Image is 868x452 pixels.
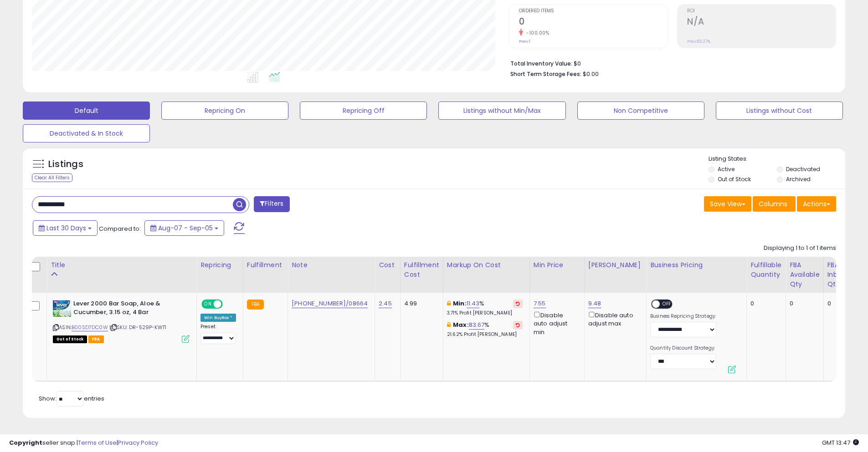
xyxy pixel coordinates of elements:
[23,124,150,142] button: Deactivated & In Stock
[202,300,214,308] span: ON
[519,39,530,44] small: Prev: 1
[660,300,674,308] span: OFF
[379,299,392,308] a: 2.45
[687,9,836,14] span: ROI
[786,165,820,173] label: Deactivated
[650,313,716,320] label: Business Repricing Strategy:
[200,324,236,344] div: Preset:
[453,299,467,308] b: Min:
[687,39,710,44] small: Prev: 83.27%
[827,260,855,289] div: FBA inbound Qty
[519,16,668,29] h2: 0
[750,300,779,308] div: 0
[118,438,158,447] a: Privacy Policy
[469,320,485,330] a: 83.67
[73,300,184,319] b: Lever 2000 Bar Soap, Aloe & Cucumber, 3.15 oz, 4 Bar
[534,310,577,336] div: Disable auto adjust min
[33,220,98,236] button: Last 30 Days
[109,324,166,331] span: | SKU: DR-529P-KWT1
[797,196,836,212] button: Actions
[9,438,42,447] strong: Copyright
[447,310,523,316] p: 3.71% Profit [PERSON_NAME]
[23,102,150,120] button: Default
[822,438,859,447] span: 2025-10-9 13:47 GMT
[447,321,523,338] div: %
[99,224,141,233] span: Compared to:
[158,223,213,233] span: Aug-07 - Sep-05
[716,102,843,120] button: Listings without Cost
[53,335,87,343] span: All listings that are currently out of stock and unavailable for purchase on Amazon
[764,244,836,253] div: Displaying 1 to 1 of 1 items
[510,70,581,78] b: Short Term Storage Fees:
[827,300,852,308] div: 0
[687,16,836,29] h2: N/A
[247,300,264,310] small: FBA
[48,158,83,171] h5: Listings
[523,30,549,36] small: -100.00%
[718,175,751,183] label: Out of Stock
[447,331,523,338] p: 21.62% Profit [PERSON_NAME]
[72,324,108,331] a: B00SD7DC0W
[292,299,368,308] a: [PHONE_NUMBER]/08664
[750,260,782,279] div: Fulfillable Quantity
[790,300,816,308] div: 0
[588,260,642,270] div: [PERSON_NAME]
[221,300,236,308] span: OFF
[161,102,288,120] button: Repricing On
[577,102,704,120] button: Non Competitive
[404,300,436,308] div: 4.99
[144,220,224,236] button: Aug-07 - Sep-05
[438,102,565,120] button: Listings without Min/Max
[718,165,734,173] label: Active
[447,300,523,316] div: %
[588,310,639,328] div: Disable auto adjust max
[759,199,787,208] span: Columns
[650,345,716,351] label: Quantity Discount Strategy:
[588,299,601,308] a: 9.48
[247,260,284,270] div: Fulfillment
[200,260,239,270] div: Repricing
[9,439,158,447] div: seller snap | |
[453,320,469,329] b: Max:
[51,260,193,270] div: Title
[753,196,796,212] button: Columns
[447,260,526,270] div: Markup on Cost
[200,314,236,322] div: Win BuyBox *
[53,300,190,342] div: ASIN:
[292,260,371,270] div: Note
[32,173,72,182] div: Clear All Filters
[46,223,86,233] span: Last 30 Days
[443,257,529,293] th: The percentage added to the cost of goods (COGS) that forms the calculator for Min & Max prices.
[88,335,104,343] span: FBA
[650,260,743,270] div: Business Pricing
[78,438,117,447] a: Terms of Use
[786,175,811,183] label: Archived
[704,196,751,212] button: Save View
[534,299,546,308] a: 7.55
[379,260,396,270] div: Cost
[467,299,480,308] a: 11.43
[254,196,289,212] button: Filters
[300,102,427,120] button: Repricing Off
[510,57,829,68] li: $0
[404,260,439,279] div: Fulfillment Cost
[534,260,580,270] div: Min Price
[510,60,572,67] b: Total Inventory Value:
[709,155,845,163] p: Listing States:
[519,9,668,14] span: Ordered Items
[790,260,819,289] div: FBA Available Qty
[39,394,104,403] span: Show: entries
[53,300,71,318] img: 511-np34cuL._SL40_.jpg
[583,70,599,78] span: $0.00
